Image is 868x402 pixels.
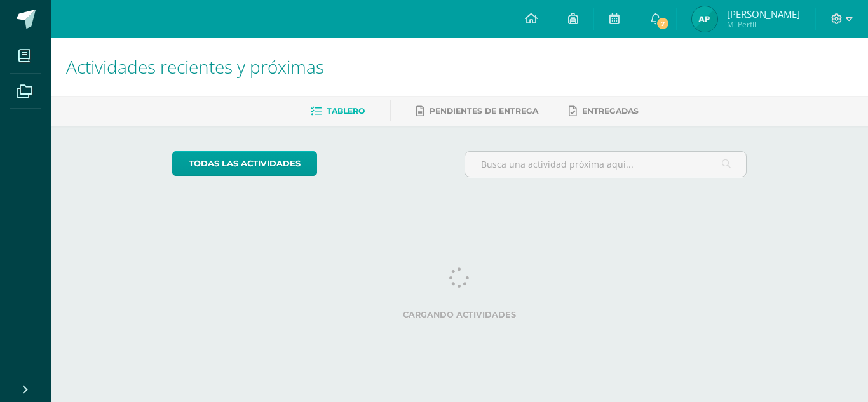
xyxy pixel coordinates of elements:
[727,8,800,20] span: [PERSON_NAME]
[465,152,747,177] input: Busca una actividad próxima aquí...
[430,106,538,116] span: Pendientes de entrega
[582,106,639,116] span: Entregadas
[569,101,639,121] a: Entregadas
[327,106,365,116] span: Tablero
[727,19,800,30] span: Mi Perfil
[172,151,317,176] a: todas las Actividades
[66,55,324,79] span: Actividades recientes y próximas
[416,101,538,121] a: Pendientes de entrega
[656,17,670,30] span: 7
[692,6,717,32] img: 16dbf630ebc2ed5c490ee54726b3959b.png
[172,310,747,319] label: Cargando actividades
[311,101,365,121] a: Tablero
